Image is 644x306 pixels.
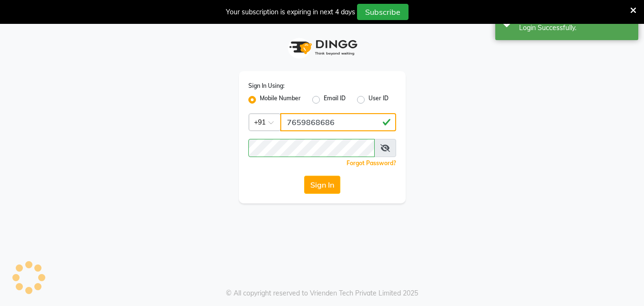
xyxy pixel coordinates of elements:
a: Forgot Password? [347,159,396,167]
input: Username [280,113,396,131]
button: Subscribe [357,4,409,20]
label: Sign In Using: [248,82,285,90]
label: User ID [368,94,388,106]
div: Login Successfully. [519,23,631,33]
div: Your subscription is expiring in next 4 days [226,7,355,17]
label: Email ID [324,94,346,106]
button: Sign In [304,176,340,194]
label: Mobile Number [260,94,301,106]
input: Username [248,139,375,157]
img: logo1.svg [284,33,360,62]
